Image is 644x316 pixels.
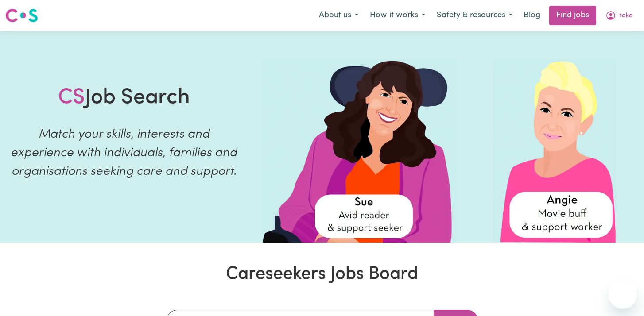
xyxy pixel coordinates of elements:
[313,6,364,25] button: About us
[58,85,190,111] h1: Job Search
[609,281,637,309] iframe: Button to launch messaging window, conversation in progress
[600,6,639,25] button: My Account
[5,5,38,26] a: Careseekers logo
[58,87,85,108] span: CS
[11,125,237,181] p: Match your skills, interests and experience with individuals, families and organisations seeking ...
[431,6,518,25] button: Safety & resources
[620,11,633,21] span: taka
[549,6,596,25] a: Find jobs
[518,6,546,25] a: Blog
[5,8,38,23] img: Careseekers logo
[364,6,431,25] button: How it works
